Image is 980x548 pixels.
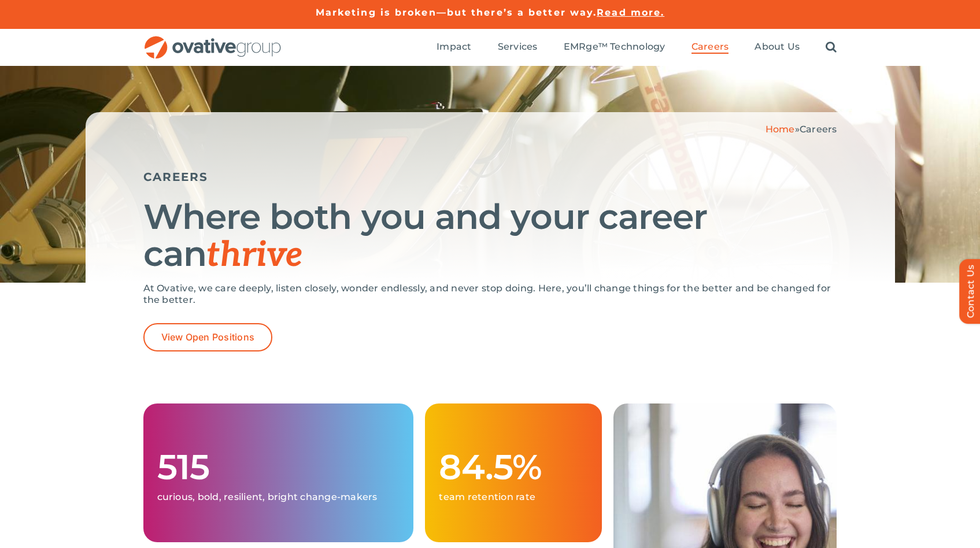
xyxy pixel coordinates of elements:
[143,323,273,351] a: View Open Positions
[437,41,471,54] a: Impact
[206,235,303,276] span: thrive
[755,41,800,54] a: About Us
[161,332,255,343] span: View Open Positions
[691,41,729,53] span: Careers
[157,491,400,503] p: curious, bold, resilient, bright change-makers
[157,449,400,486] h1: 515
[564,41,665,53] span: EMRge™ Technology
[439,491,587,503] p: team retention rate
[498,41,538,53] span: Services
[691,41,729,54] a: Careers
[597,7,664,18] a: Read more.
[143,283,837,306] p: At Ovative, we care deeply, listen closely, wonder endlessly, and never stop doing. Here, you’ll ...
[826,41,837,54] a: Search
[143,35,282,46] a: OG_Full_horizontal_RGB
[564,41,665,54] a: EMRge™ Technology
[143,170,837,184] h5: CAREERS
[437,41,471,53] span: Impact
[765,124,837,135] span: »
[143,198,837,274] h1: Where both you and your career can
[437,29,837,66] nav: Menu
[765,124,795,135] a: Home
[316,7,597,18] a: Marketing is broken—but there’s a better way.
[498,41,538,54] a: Services
[800,124,837,135] span: Careers
[439,449,587,486] h1: 84.5%
[755,41,800,53] span: About Us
